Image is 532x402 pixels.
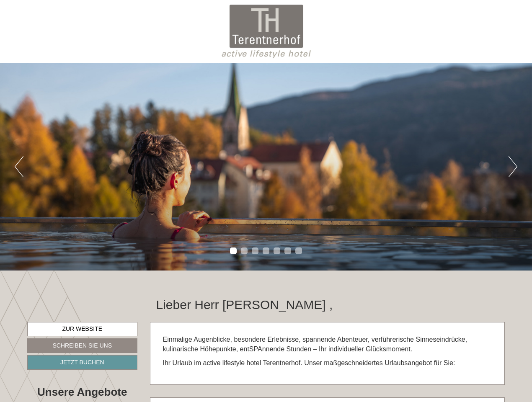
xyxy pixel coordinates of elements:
[156,298,333,312] h1: Lieber Herr [PERSON_NAME] ,
[15,156,23,177] button: Previous
[27,322,137,336] a: Zur Website
[27,355,137,370] a: Jetzt buchen
[27,338,137,353] a: Schreiben Sie uns
[509,156,517,177] button: Next
[163,335,492,354] p: Einmalige Augenblicke, besondere Erlebnisse, spannende Abenteuer, verführerische Sinneseindrücke,...
[27,384,137,400] div: Unsere Angebote
[163,358,492,368] p: Ihr Urlaub im active lifestyle hotel Terentnerhof. Unser maßgeschneidertes Urlaubsangebot für Sie:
